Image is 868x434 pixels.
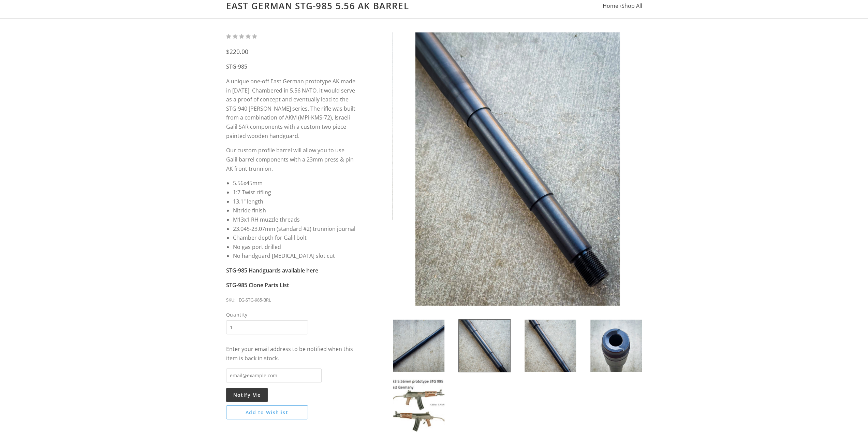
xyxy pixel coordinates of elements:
[226,281,289,289] a: STG-985 Clone Parts List
[620,1,642,11] li: ›
[233,215,357,224] li: M13x1 RH muzzle threads
[226,267,318,274] a: STG-985 Handguards available here
[233,179,357,188] li: 5.56x45mm
[239,296,271,304] div: EG-STG-985-BRL
[226,368,322,382] input: email@example.com
[393,320,444,372] img: East German STG-985 5.56 AK Barrel
[226,388,268,402] button: Notify Me
[226,77,357,140] p: A unique one-off East German prototype AK made in [DATE]. Chambered in 5.56 NATO, it would serve ...
[233,206,357,215] li: Nitride finish
[233,197,357,206] li: 13.1" length
[603,2,618,10] a: Home
[525,320,576,372] img: East German STG-985 5.56 AK Barrel
[233,233,357,242] li: Chamber depth for Galil bolt
[226,311,308,319] span: Quantity
[233,188,357,197] li: 1:7 Twist rifling
[590,320,642,372] img: East German STG-985 5.56 AK Barrel
[459,320,510,372] img: East German STG-985 5.56 AK Barrel
[226,296,235,304] div: SKU:
[226,405,308,419] button: Add to Wishlist
[621,2,642,10] a: Shop All
[226,47,248,56] span: $220.00
[226,320,308,334] input: Quantity
[233,242,357,252] li: No gas port drilled
[226,345,357,363] div: Enter your email address to be notified when this item is back in stock.
[233,251,357,261] li: No handguard [MEDICAL_DATA] slot cut
[226,0,642,12] h1: East German STG-985 5.56 AK Barrel
[226,146,357,173] p: Our custom profile barrel will allow you to use Galil barrel components with a 23mm press & pin A...
[393,379,444,432] img: East German STG-985 5.56 AK Barrel
[226,63,247,70] strong: STG-985
[233,224,357,234] li: 23.045-23.07mm (standard #2) trunnion journal
[393,32,642,306] img: East German STG-985 5.56 AK Barrel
